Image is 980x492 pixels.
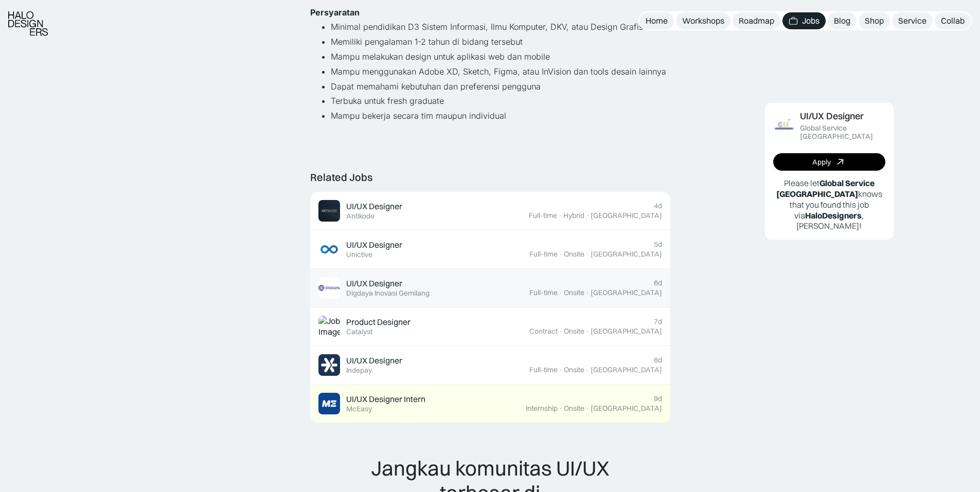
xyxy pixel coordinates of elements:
[585,327,590,336] div: ·
[529,327,558,336] div: Contract
[310,346,670,385] a: Job ImageUI/UX DesignerIndepay8dFull-time·Onsite·[GEOGRAPHIC_DATA]
[310,192,670,230] a: Job ImageUI/UX DesignerAntikode4dFull-time·Hybrid·[GEOGRAPHIC_DATA]
[346,278,402,289] div: UI/UX Designer
[585,250,590,259] div: ·
[529,211,557,220] div: Full-time
[346,355,402,366] div: UI/UX Designer
[331,34,670,49] li: Memiliki pengalaman 1-2 tahun di bidang tersebut
[773,178,885,231] p: Please let knows that you found this job via , [PERSON_NAME]!
[591,211,662,220] div: [GEOGRAPHIC_DATA]
[773,115,795,137] img: Job Image
[310,171,372,184] div: Related Jobs
[318,393,340,414] img: Job Image
[591,288,662,297] div: [GEOGRAPHIC_DATA]
[318,200,340,222] img: Job Image
[585,211,590,220] div: ·
[529,366,558,374] div: Full-time
[639,12,674,29] a: Home
[559,404,563,413] div: ·
[346,317,411,327] div: Product Designer
[941,15,965,26] div: Collab
[318,239,340,260] img: Job Image
[646,15,668,26] div: Home
[310,230,670,269] a: Job ImageUI/UX DesignerUnictive5dFull-time·Onsite·[GEOGRAPHIC_DATA]
[733,12,780,29] a: Roadmap
[346,327,372,336] div: Catalyst
[331,108,670,123] li: Mampu bekerja secara tim maupun individual
[654,394,662,403] div: 9d
[898,15,926,26] div: Service
[346,405,372,413] div: McEasy
[310,123,670,138] p: ‍
[559,366,563,374] div: ·
[310,7,360,17] strong: Persyaratan
[529,288,558,297] div: Full-time
[564,366,584,374] div: Onsite
[654,240,662,249] div: 5d
[346,240,402,250] div: UI/UX Designer
[318,277,340,299] img: Job Image
[346,289,430,298] div: Digdaya Inovasi Gemilang
[739,15,774,26] div: Roadmap
[331,94,670,108] li: Terbuka untuk fresh graduate
[834,15,850,26] div: Blog
[654,356,662,365] div: 8d
[782,12,826,29] a: Jobs
[331,20,670,34] li: Minimal pendidikan D3 Sistem Informasi, Ilmu Komputer, DKV, atau Design Grafis
[892,12,933,29] a: Service
[346,394,425,405] div: UI/UX Designer Intern
[346,212,375,221] div: Antikode
[591,366,662,374] div: [GEOGRAPHIC_DATA]
[812,158,831,167] div: Apply
[802,15,819,26] div: Jobs
[526,404,558,413] div: Internship
[318,354,340,376] img: Job Image
[585,366,590,374] div: ·
[828,12,857,29] a: Blog
[654,317,662,326] div: 7d
[682,15,724,26] div: Workshops
[800,111,864,122] div: UI/UX Designer
[564,288,584,297] div: Onsite
[591,250,662,259] div: [GEOGRAPHIC_DATA]
[654,279,662,287] div: 6d
[559,327,563,336] div: ·
[310,385,670,423] a: Job ImageUI/UX Designer InternMcEasy9dInternship·Onsite·[GEOGRAPHIC_DATA]
[564,327,584,336] div: Onsite
[591,404,662,413] div: [GEOGRAPHIC_DATA]
[654,202,662,210] div: 4d
[773,153,885,171] a: Apply
[800,124,885,141] div: Global Service [GEOGRAPHIC_DATA]
[563,211,584,220] div: Hybrid
[564,404,584,413] div: Onsite
[559,250,563,259] div: ·
[310,269,670,307] a: Job ImageUI/UX DesignerDigdaya Inovasi Gemilang6dFull-time·Onsite·[GEOGRAPHIC_DATA]
[558,211,562,220] div: ·
[859,12,890,29] a: Shop
[310,307,670,346] a: Job ImageProduct DesignerCatalyst7dContract·Onsite·[GEOGRAPHIC_DATA]
[331,64,670,79] li: Mampu menggunakan Adobe XD, Sketch, Figma, atau InVision dan tools desain lainnya
[676,12,730,29] a: Workshops
[346,201,402,212] div: UI/UX Designer
[585,288,590,297] div: ·
[935,12,971,29] a: Collab
[529,250,558,259] div: Full-time
[346,250,372,259] div: Unictive
[585,404,590,413] div: ·
[331,49,670,64] li: Mampu melakukan design untuk aplikasi web dan mobile
[559,288,563,297] div: ·
[318,316,340,337] img: Job Image
[564,250,584,259] div: Onsite
[805,210,862,221] b: HaloDesigners
[591,327,662,336] div: [GEOGRAPHIC_DATA]
[776,178,875,199] b: Global Service [GEOGRAPHIC_DATA]
[331,79,670,94] li: Dapat memahami kebutuhan dan preferensi pengguna
[865,15,884,26] div: Shop
[346,366,372,375] div: Indepay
